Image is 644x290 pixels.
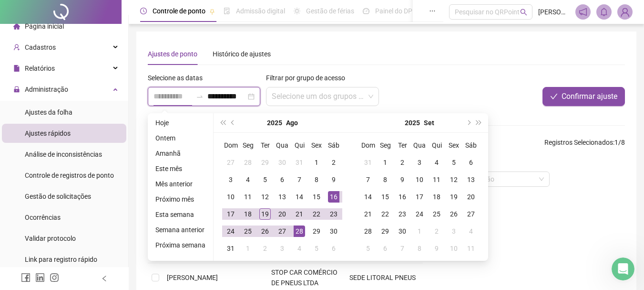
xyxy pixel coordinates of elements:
td: 2025-07-27 [222,154,239,171]
span: file [13,65,20,72]
span: Controle de registros de ponto [25,172,114,179]
div: 8 [379,174,391,185]
td: 2025-07-29 [256,154,274,171]
span: STOP CAR COMÉRCIO DE PNEUS LTDA [271,269,337,287]
td: 2025-09-15 [377,188,394,205]
li: Ontem [152,132,209,144]
td: 2025-09-05 [308,240,325,257]
span: [PERSON_NAME] [167,274,218,281]
div: 4 [431,157,442,168]
td: 2025-09-06 [325,240,342,257]
td: 2025-09-03 [274,240,291,257]
th: Sáb [325,137,342,154]
td: 2025-09-04 [291,240,308,257]
div: 5 [311,243,322,254]
span: user-add [13,44,20,51]
div: 19 [259,208,271,220]
button: month panel [424,113,434,132]
div: 13 [465,174,477,185]
span: Ajustes da folha [25,108,72,116]
div: 22 [311,208,322,220]
td: 2025-08-17 [222,205,239,223]
div: 3 [414,157,425,168]
span: Cadastros [25,43,56,51]
div: 28 [242,157,254,168]
div: 13 [276,191,288,203]
td: 2025-08-13 [274,188,291,205]
div: 12 [259,191,271,203]
div: 20 [276,208,288,220]
div: 7 [397,243,408,254]
div: 10 [414,174,425,185]
td: 2025-08-12 [256,188,274,205]
th: Sex [445,137,462,154]
div: 5 [448,157,460,168]
td: 2025-08-11 [239,188,256,205]
th: Qui [291,137,308,154]
div: 6 [379,243,391,254]
span: Controle de ponto [153,7,205,15]
div: 4 [294,243,305,254]
div: 17 [414,191,425,203]
span: Gestão de solicitações [25,193,91,200]
div: 20 [465,191,477,203]
li: Hoje [152,117,209,129]
td: 2025-08-29 [308,223,325,240]
td: 2025-09-21 [359,205,377,223]
div: 3 [225,174,236,185]
td: 2025-10-04 [462,223,480,240]
td: 2025-09-01 [239,240,256,257]
span: Análise de inconsistências [25,150,102,158]
td: 2025-08-05 [256,171,274,188]
td: 2025-09-09 [394,171,411,188]
td: 2025-09-27 [462,205,480,223]
th: Qua [274,137,291,154]
div: 30 [276,157,288,168]
div: 28 [294,226,305,237]
div: 26 [259,226,271,237]
span: lock [13,86,20,93]
div: 1 [242,243,254,254]
div: 24 [414,208,425,220]
td: 2025-09-30 [394,223,411,240]
span: [PERSON_NAME] [538,7,570,17]
td: 2025-09-26 [445,205,462,223]
div: 27 [225,157,236,168]
td: 2025-08-09 [325,171,342,188]
img: 74325 [618,5,632,19]
td: 2025-08-23 [325,205,342,223]
td: 2025-08-08 [308,171,325,188]
button: Confirmar ajuste [542,87,625,106]
div: 30 [397,226,408,237]
div: 15 [311,191,322,203]
span: Link para registro rápido [25,256,97,263]
th: Sáb [462,137,480,154]
div: 4 [465,226,477,237]
td: 2025-10-10 [445,240,462,257]
div: 18 [242,208,254,220]
span: Confirmar ajuste [562,91,617,102]
div: 12 [448,174,460,185]
div: 22 [379,208,391,220]
th: Qua [411,137,428,154]
td: 2025-10-08 [411,240,428,257]
td: 2025-10-01 [411,223,428,240]
div: 9 [397,174,408,185]
td: 2025-07-31 [291,154,308,171]
div: 23 [328,208,339,220]
span: swap-right [196,93,204,100]
td: 2025-09-17 [411,188,428,205]
div: 6 [276,174,288,185]
div: 6 [465,157,477,168]
div: 5 [259,174,271,185]
div: 14 [362,191,374,203]
div: 1 [414,226,425,237]
td: 2025-08-15 [308,188,325,205]
td: 2025-10-03 [445,223,462,240]
div: 6 [328,243,339,254]
div: Ajustes de ponto [148,49,197,59]
td: 2025-08-26 [256,223,274,240]
td: 2025-09-29 [377,223,394,240]
button: year panel [267,113,282,132]
span: facebook [21,273,31,282]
